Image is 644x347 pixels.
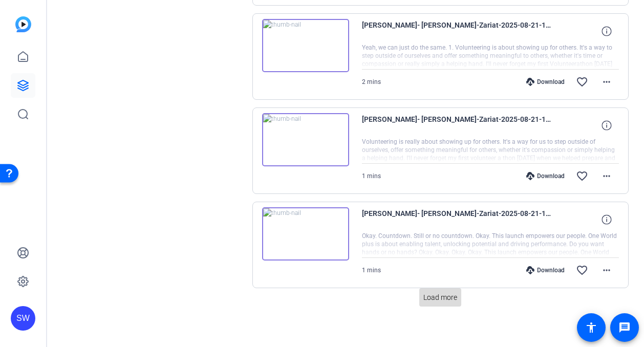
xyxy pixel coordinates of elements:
span: [PERSON_NAME]- [PERSON_NAME]-Zariat-2025-08-21-12-39-27-060-0 [362,113,551,138]
mat-icon: favorite_border [576,170,588,182]
div: Download [521,172,570,180]
span: Load more [423,292,457,303]
span: 2 mins [362,78,381,85]
mat-icon: more_horiz [600,76,613,88]
span: [PERSON_NAME]- [PERSON_NAME]-Zariat-2025-08-21-12-40-44-468-0 [362,19,551,44]
img: blue-gradient.svg [15,16,31,32]
span: 1 mins [362,172,381,180]
mat-icon: accessibility [585,321,597,334]
mat-icon: favorite_border [576,264,588,276]
span: 1 mins [362,267,381,274]
mat-icon: message [618,321,631,334]
div: SW [11,306,35,331]
div: Download [521,266,570,274]
mat-icon: more_horiz [600,170,613,182]
img: thumb-nail [262,19,349,72]
span: [PERSON_NAME]- [PERSON_NAME]-Zariat-2025-08-21-12-37-41-625-0 [362,207,551,232]
button: Load more [419,288,461,307]
mat-icon: more_horiz [600,264,613,276]
div: Download [521,78,570,86]
img: thumb-nail [262,207,349,261]
img: thumb-nail [262,113,349,166]
mat-icon: favorite_border [576,76,588,88]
